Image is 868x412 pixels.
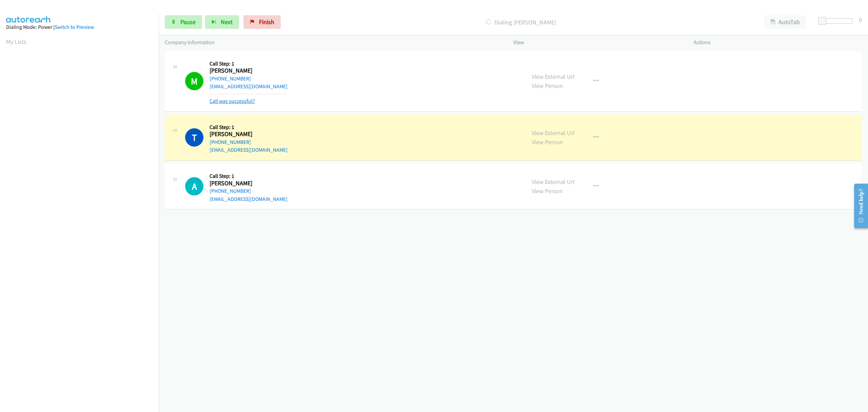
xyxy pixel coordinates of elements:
[210,180,273,187] h2: [PERSON_NAME]
[210,98,255,104] a: Call was successful?
[532,178,575,186] a: View External Url
[290,18,752,27] p: Dialing [PERSON_NAME]
[532,82,563,90] a: View Person
[210,60,288,67] h5: Call Step: 1
[532,138,563,146] a: View Person
[532,129,575,137] a: View External Url
[859,15,862,24] div: 0
[210,139,251,145] a: [PHONE_NUMBER]
[205,15,239,29] button: Next
[764,15,806,29] button: AutoTab
[210,196,288,202] a: [EMAIL_ADDRESS][DOMAIN_NAME]
[210,147,288,153] a: [EMAIL_ADDRESS][DOMAIN_NAME]
[532,187,563,195] a: View Person
[165,38,501,46] p: Company Information
[221,18,233,26] span: Next
[210,75,251,82] a: [PHONE_NUMBER]
[6,52,159,375] iframe: Dialpad
[180,18,196,26] span: Pause
[532,73,575,80] a: View External Url
[185,177,203,195] h1: A
[185,128,203,147] h1: T
[185,177,203,195] div: The call is yet to be attempted
[165,15,202,29] a: Pause
[243,15,281,29] a: Finish
[210,173,288,180] h5: Call Step: 1
[694,38,862,46] p: Actions
[822,18,853,24] div: Delay between calls (in seconds)
[6,38,26,45] a: My Lists
[210,130,273,138] h2: [PERSON_NAME]
[849,179,868,233] iframe: Resource Center
[210,83,288,90] a: [EMAIL_ADDRESS][DOMAIN_NAME]
[513,38,682,46] p: View
[6,23,153,31] div: Dialing Mode: Power |
[185,72,203,90] h1: M
[259,18,274,26] span: Finish
[210,124,288,131] h5: Call Step: 1
[55,24,94,30] a: Switch to Preview
[210,188,251,194] a: [PHONE_NUMBER]
[210,67,273,75] h2: [PERSON_NAME]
